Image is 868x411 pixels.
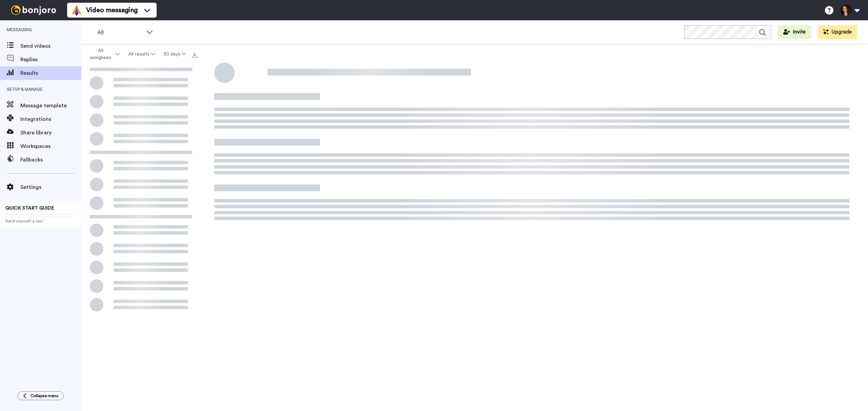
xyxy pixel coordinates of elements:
[20,129,81,137] span: Share library
[18,391,64,400] button: Collapse menu
[71,5,82,16] img: vm-color.svg
[20,142,81,150] span: Workspaces
[20,42,81,50] span: Send videos
[20,56,81,64] span: Replies
[192,52,197,58] img: export.svg
[20,102,81,110] span: Message template
[8,5,59,15] img: bj-logo-header-white.svg
[124,48,159,60] button: All results
[97,28,143,37] span: All
[20,156,81,164] span: Fallbacks
[20,183,81,191] span: Settings
[87,47,114,61] span: All assignees
[86,5,138,15] span: Video messaging
[20,69,81,77] span: Results
[20,115,81,123] span: Integrations
[818,25,857,39] button: Upgrade
[31,393,58,398] span: Collapse menu
[5,206,54,211] span: QUICK START GUIDE
[190,49,199,59] button: Export all results that match these filters now.
[159,48,190,60] button: 30 days
[5,218,76,224] span: Send yourself a test
[778,25,811,39] button: Invite
[83,45,124,64] button: All assignees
